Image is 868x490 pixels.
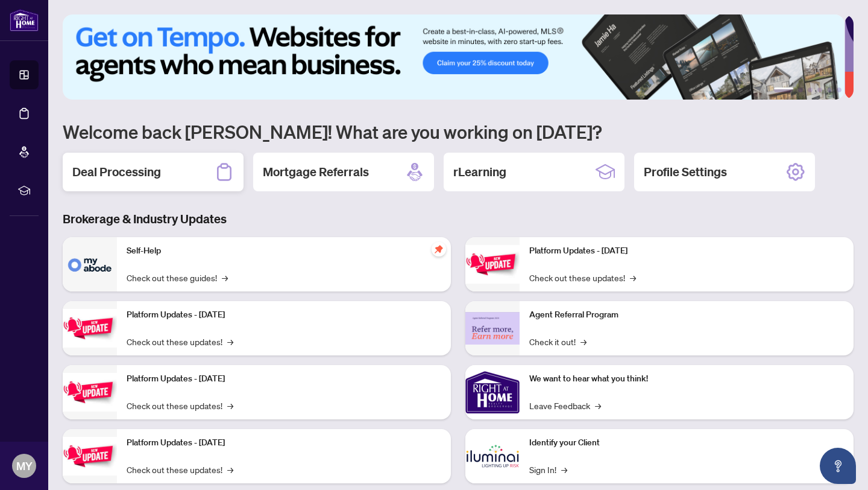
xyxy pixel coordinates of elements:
[595,399,601,412] span: →
[227,399,233,412] span: →
[465,429,520,483] img: Identify your Client
[529,372,844,386] p: We want to hear what you think!
[580,335,587,348] span: →
[827,87,832,92] button: 5
[63,120,854,143] h1: Welcome back [PERSON_NAME]! What are you working on [DATE]?
[561,463,567,476] span: →
[127,436,441,450] p: Platform Updates - [DATE]
[222,271,228,284] span: →
[227,335,233,348] span: →
[808,87,813,92] button: 3
[432,242,446,256] span: pushpin
[63,211,854,227] h3: Brokerage & Industry Updates
[127,463,233,476] a: Check out these updates!→
[465,365,520,419] img: We want to hear what you think!
[529,335,587,348] a: Check it out!→
[529,436,844,450] p: Identify your Client
[774,87,793,92] button: 1
[465,245,520,283] img: Platform Updates - June 23, 2025
[453,164,506,180] h2: rLearning
[63,373,117,411] img: Platform Updates - July 21, 2025
[529,399,601,412] a: Leave Feedback→
[529,308,844,322] p: Agent Referral Program
[630,271,636,284] span: →
[10,9,39,31] img: logo
[127,244,441,258] p: Self-Help
[263,164,369,180] h2: Mortgage Referrals
[63,237,117,291] img: Self-Help
[529,244,844,258] p: Platform Updates - [DATE]
[817,87,822,92] button: 4
[644,164,727,180] h2: Profile Settings
[529,463,567,476] a: Sign In!→
[798,87,803,92] button: 2
[127,335,233,348] a: Check out these updates!→
[837,87,841,92] button: 6
[529,271,636,284] a: Check out these updates!→
[63,309,117,347] img: Platform Updates - September 16, 2025
[227,463,233,476] span: →
[63,437,117,475] img: Platform Updates - July 8, 2025
[127,308,441,322] p: Platform Updates - [DATE]
[127,399,233,412] a: Check out these updates!→
[127,372,441,386] p: Platform Updates - [DATE]
[465,312,520,345] img: Agent Referral Program
[63,14,844,100] img: Slide 0
[16,457,33,474] span: MY
[820,448,856,484] button: Open asap
[72,164,161,180] h2: Deal Processing
[127,271,228,284] a: Check out these guides!→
